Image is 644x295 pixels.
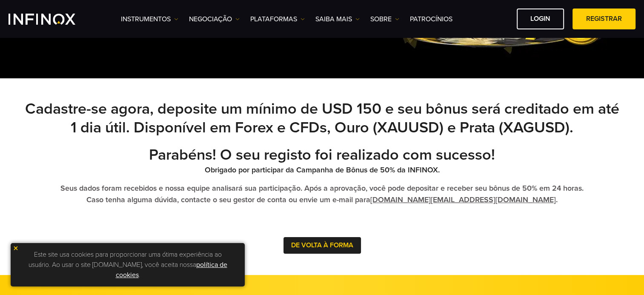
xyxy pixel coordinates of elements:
[283,237,361,254] button: DE VOLTA À FORMA
[60,183,584,204] strong: Seus dados foram recebidos e nossa equipe analisará sua participação. Após a aprovação, você pode...
[13,245,19,251] img: yellow close icon
[205,165,440,175] strong: Obrigado por participar da Campanha de Bônus de 50% da INFINOX.
[15,247,240,282] p: Este site usa cookies para proporcionar uma ótima experiência ao usuário. Ao usar o site [DOMAIN_...
[517,9,564,29] a: Login
[189,14,240,24] a: NEGOCIAÇÃO
[24,100,620,137] h2: Cadastre-se agora, deposite um mínimo de USD 150 e seu bônus será creditado em até 1 dia útil. Di...
[149,146,495,164] strong: Parabéns! O seu registo foi realizado com sucesso!
[250,14,305,24] a: PLATAFORMAS
[9,14,95,25] a: INFINOX Logo
[121,14,178,24] a: Instrumentos
[315,14,360,24] a: Saiba mais
[370,195,556,204] a: [DOMAIN_NAME][EMAIL_ADDRESS][DOMAIN_NAME]
[370,14,399,24] a: SOBRE
[410,14,452,24] a: Patrocínios
[572,9,635,29] a: Registrar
